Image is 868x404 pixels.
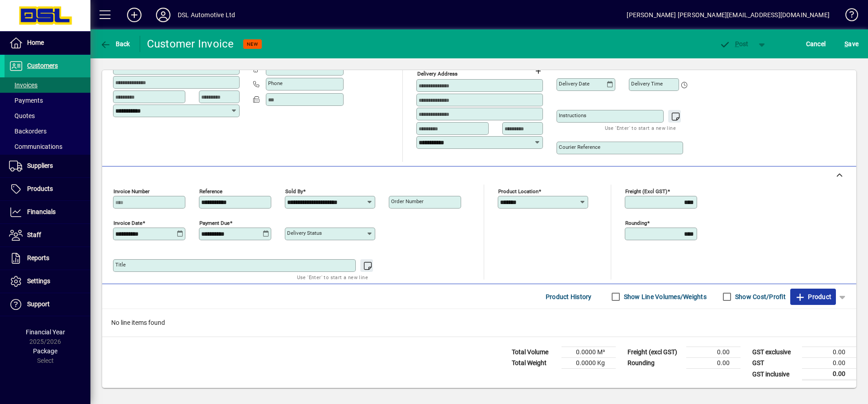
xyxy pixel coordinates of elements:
button: Product [790,289,836,305]
mat-label: Order number [391,198,424,204]
span: Products [27,185,53,192]
a: Settings [5,270,90,293]
mat-label: Product location [498,188,538,195]
span: P [735,40,739,48]
span: Quotes [9,112,35,119]
span: Customers [27,62,58,69]
span: Cancel [806,37,826,51]
span: Product History [546,290,592,304]
a: Knowledge Base [839,2,857,31]
td: Total Weight [507,358,561,369]
span: Invoices [9,81,38,89]
a: Support [5,293,90,316]
td: 0.00 [686,347,741,358]
td: 0.00 [802,369,856,380]
td: Freight (excl GST) [623,347,686,358]
a: Home [5,32,90,54]
mat-hint: Use 'Enter' to start a new line [605,123,676,133]
span: Settings [27,277,50,285]
td: Total Volume [507,347,561,358]
button: Product History [542,289,595,305]
mat-label: Freight (excl GST) [625,188,667,195]
a: Staff [5,224,90,247]
span: Reports [27,254,49,261]
span: Product [795,290,831,304]
span: Payments [9,97,43,104]
td: 0.0000 M³ [561,347,616,358]
mat-label: Phone [268,80,283,86]
td: 0.00 [686,358,741,369]
mat-label: Delivery date [559,81,590,87]
div: No line items found [102,309,856,337]
mat-label: Sold by [285,188,303,195]
span: S [844,40,848,48]
td: 0.00 [802,358,856,369]
a: Products [5,178,90,200]
td: Rounding [623,358,686,369]
div: Customer Invoice [147,37,234,51]
mat-label: Invoice date [113,220,142,226]
span: Suppliers [27,162,53,169]
a: Suppliers [5,155,90,177]
mat-label: Delivery time [631,81,663,87]
a: Backorders [5,124,90,139]
button: Cancel [804,36,828,52]
div: DSL Automotive Ltd [178,8,235,22]
td: GST exclusive [748,347,802,358]
button: Profile [149,7,178,23]
td: GST inclusive [748,369,802,380]
mat-label: Instructions [559,112,586,119]
td: 0.0000 Kg [561,358,616,369]
a: Payments [5,93,90,108]
a: Communications [5,139,90,154]
span: Communications [9,143,62,150]
span: Back [100,40,130,48]
div: [PERSON_NAME] [PERSON_NAME][EMAIL_ADDRESS][DOMAIN_NAME] [627,8,830,22]
td: GST [748,358,802,369]
span: Staff [27,231,41,238]
button: Post [715,36,753,52]
label: Show Line Volumes/Weights [622,292,707,301]
span: Support [27,300,50,308]
button: Add [120,7,149,23]
span: Home [27,39,44,46]
a: Invoices [5,77,90,93]
label: Show Cost/Profit [733,292,786,301]
button: Choose address [531,64,545,78]
span: Financials [27,208,56,215]
span: Package [33,347,57,355]
td: 0.00 [802,347,856,358]
span: ost [719,40,749,48]
a: Reports [5,247,90,270]
mat-label: Title [115,261,126,268]
mat-label: Delivery status [287,230,322,236]
span: ave [844,37,859,51]
mat-hint: Use 'Enter' to start a new line [297,272,368,282]
button: Back [98,36,132,52]
mat-label: Invoice number [113,188,150,195]
a: Financials [5,201,90,223]
mat-label: Reference [199,188,222,195]
mat-label: Payment due [199,220,230,226]
span: Financial Year [26,328,65,336]
button: Save [842,36,861,52]
mat-label: Courier Reference [559,144,600,150]
span: Backorders [9,128,47,135]
a: Quotes [5,108,90,124]
app-page-header-button: Back [90,36,140,52]
mat-label: Rounding [625,220,647,226]
span: NEW [247,41,258,47]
